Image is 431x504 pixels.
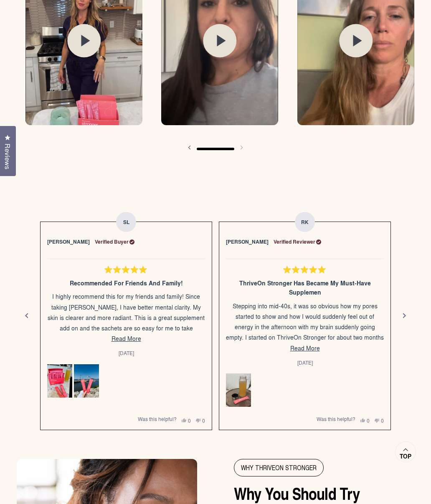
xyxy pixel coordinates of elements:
[37,202,215,430] li: Slide 6
[74,364,99,398] img: Hand holding two red ThriveOn supplement packets against a waterfront backdrop with boats and blu...
[47,238,90,245] strong: [PERSON_NAME]
[375,416,384,423] button: 0
[47,333,205,344] button: Read More
[226,301,384,385] p: Stepping into mid-40s, it was so obvious how my pores started to show and how I would suddenly fe...
[226,343,384,353] button: Read More
[226,373,251,407] img: A glass bottle containing orange liquid sits on a round tray next to a black bottle cap and a pin...
[234,459,324,476] span: WHY THRIVEON STRONGER
[47,291,205,375] p: I highly recommend this for my friends and family! Since taking [PERSON_NAME], I have better ment...
[112,334,141,343] span: Read More
[95,238,134,246] div: Verified Buyer
[119,349,134,357] span: [DATE]
[317,416,355,423] span: Was this helpful?
[394,306,414,326] button: Next
[297,359,313,366] span: [DATE]
[2,144,13,169] span: Reviews
[274,238,321,246] div: Verified Reviewer
[17,201,414,431] div: Review Carousel
[17,306,37,326] button: Previous
[290,344,320,352] span: Read More
[116,212,136,232] strong: SL
[360,416,370,423] button: 0
[138,416,177,423] span: Was this helpful?
[47,364,72,398] img: A box of ThriveOn Stronger supplement packets in red packaging sits on a kitchen counter next to ...
[226,238,269,245] strong: [PERSON_NAME]
[182,416,191,423] button: 0
[226,279,384,297] div: ThriveOn Stronger has became my must-have supplemen
[400,453,411,460] span: Top
[196,416,205,423] button: 0
[295,212,315,232] strong: RK
[215,202,394,430] li: Slide 7
[47,279,205,288] div: Recommended for friends and family!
